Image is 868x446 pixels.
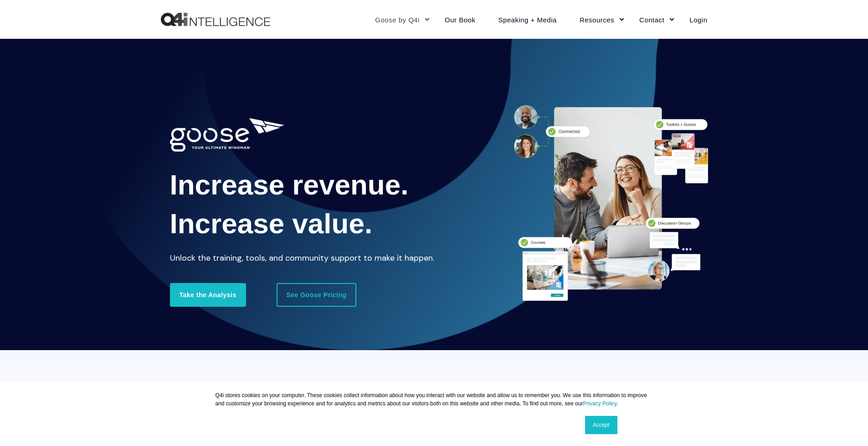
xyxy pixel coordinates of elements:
p: Q4i stores cookies on your computer. These cookies collect information about how you interact wit... [216,391,653,408]
a: Accept [585,416,617,434]
a: Back to Home [161,13,270,26]
img: 01882-Goose-Q4i-Logo-wTag-WH [170,118,284,152]
img: Goose Product Page Header graphic [497,94,716,314]
span: Unlock the training, tools, and community support to make it happen. [170,252,434,263]
img: Q4intelligence, LLC logo [161,13,270,26]
span: Increase revenue. Increase value. [170,169,409,239]
a: Privacy Policy [583,400,616,407]
a: See Goose Pricing [277,283,356,307]
a: Take the Analysis [170,283,246,307]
